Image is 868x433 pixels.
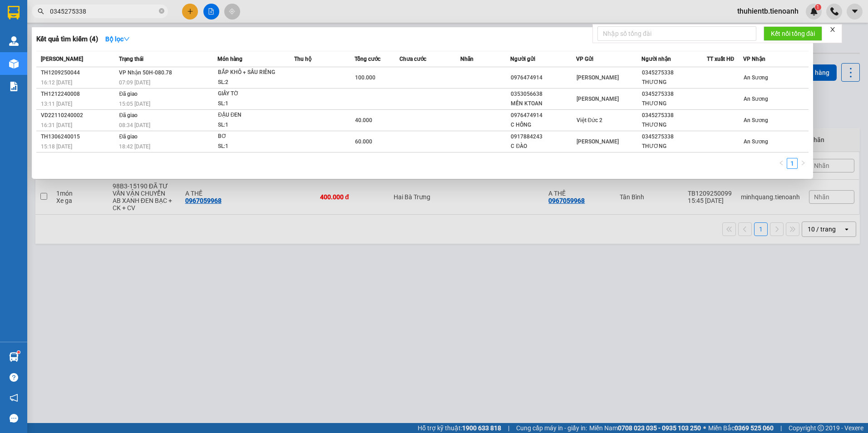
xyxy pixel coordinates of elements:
div: GIẤY TỜ [218,89,286,99]
span: 07:09 [DATE] [119,79,150,86]
div: THƯƠNG [642,99,706,108]
span: 13:11 [DATE] [41,101,72,107]
span: TT xuất HĐ [707,56,735,62]
span: question-circle [10,373,18,382]
span: left [779,160,784,166]
span: VP Nhận [743,56,765,62]
div: BƠ [218,132,286,142]
span: Chưa cước [399,56,426,62]
span: Người gửi [510,56,535,62]
div: 0345275338 [642,132,706,142]
span: 15:18 [DATE] [41,143,72,150]
span: 16:31 [DATE] [41,122,72,128]
span: Đã giao [119,91,138,97]
input: Nhập số tổng đài [597,26,756,41]
img: solution-icon [9,82,19,91]
strong: Bộ lọc [105,35,130,43]
button: Bộ lọcdown [98,32,137,46]
span: [PERSON_NAME] [577,96,619,102]
div: SL: 2 [218,78,286,88]
div: BẮP KHÔ + SẦU RIÊNG [218,68,286,78]
div: C ĐÀO [511,142,575,151]
span: An Sương [744,138,768,145]
button: Kết nối tổng đài [764,26,822,41]
span: close-circle [159,8,164,14]
img: warehouse-icon [9,59,19,69]
span: [PERSON_NAME] [41,56,83,62]
button: right [798,158,809,169]
div: 0353056638 [511,89,575,99]
div: 0976474914 [511,73,575,83]
img: warehouse-icon [9,352,19,362]
span: Người nhận [641,56,671,62]
div: TH1212240008 [41,89,116,99]
span: search [38,8,44,15]
span: message [10,414,18,423]
div: SL: 1 [218,99,286,109]
div: THƯƠNG [642,120,706,130]
div: 0917884243 [511,132,575,142]
h3: Kết quả tìm kiếm ( 4 ) [36,34,98,44]
span: right [800,160,806,166]
span: Món hàng [217,56,242,62]
span: down [123,36,130,42]
span: An Sương [744,117,768,123]
span: An Sương [744,96,768,102]
span: 40.000 [355,117,372,123]
span: VP Nhận 50H-080.78 [119,69,172,76]
li: Next Page [798,158,809,169]
li: Previous Page [776,158,787,169]
li: 1 [787,158,798,169]
span: Đã giao [119,133,138,140]
span: 60.000 [355,138,372,145]
div: 0345275338 [642,111,706,120]
span: VP Gửi [576,56,593,62]
span: 16:12 [DATE] [41,79,72,86]
span: 18:42 [DATE] [119,143,150,150]
div: VD22110240002 [41,111,116,120]
span: Nhãn [460,56,473,62]
span: 100.000 [355,74,375,81]
div: ĐẬU ĐEN [218,110,286,120]
sup: 1 [17,351,20,354]
span: Kết nối tổng đài [771,29,815,39]
span: close-circle [159,7,164,16]
div: SL: 1 [218,120,286,130]
div: THƯƠNG [642,142,706,151]
img: warehouse-icon [9,36,19,46]
span: Thu hộ [294,56,311,62]
a: 1 [787,158,797,168]
div: TH1209250044 [41,68,116,78]
div: 0345275338 [642,68,706,78]
div: TH1306240015 [41,132,116,142]
input: Tìm tên, số ĐT hoặc mã đơn [50,6,157,16]
div: C HỒNG [511,120,575,130]
div: MẾN KTOAN [511,99,575,108]
span: [PERSON_NAME] [577,138,619,145]
span: 08:34 [DATE] [119,122,150,128]
div: SL: 1 [218,142,286,152]
button: left [776,158,787,169]
span: Trạng thái [119,56,143,62]
span: An Sương [744,74,768,81]
div: 0976474914 [511,111,575,120]
div: 0345275338 [642,89,706,99]
span: [PERSON_NAME] [577,74,619,81]
span: Tổng cước [355,56,380,62]
span: 15:05 [DATE] [119,101,150,107]
span: notification [10,394,18,402]
span: Đã giao [119,112,138,118]
img: logo-vxr [8,6,20,20]
span: close [829,26,836,33]
span: Việt Đức 2 [577,117,603,123]
div: THƯƠNG [642,78,706,87]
